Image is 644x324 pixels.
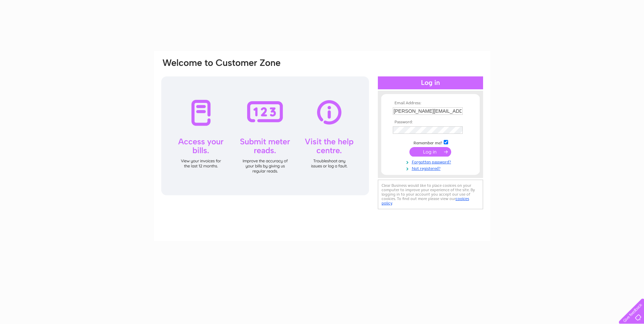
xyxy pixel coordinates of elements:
[382,196,469,205] a: cookies policy
[378,180,483,209] div: Clear Business would like to place cookies on your computer to improve your experience of the sit...
[391,101,470,106] th: Email Address:
[409,147,451,157] input: Submit
[393,158,470,165] a: Forgotten password?
[393,165,470,171] a: Not registered?
[391,139,470,146] td: Remember me?
[391,120,470,125] th: Password:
